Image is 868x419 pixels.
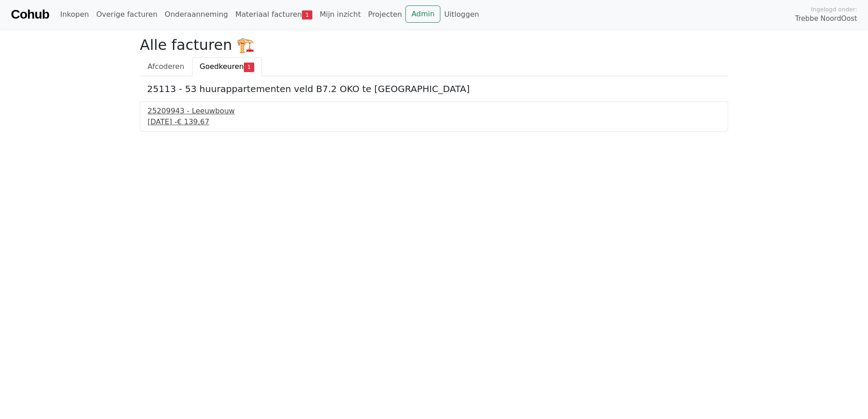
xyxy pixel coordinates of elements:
[200,62,244,71] span: Goedkeuren
[11,4,49,25] a: Cohub
[161,5,232,24] a: Onderaanneming
[147,83,721,94] h5: 25113 - 53 huurappartementen veld B7.2 OKO te [GEOGRAPHIC_DATA]
[140,36,728,54] h2: Alle facturen 🏗️
[405,5,440,23] a: Admin
[140,57,192,76] a: Afcoderen
[148,117,720,127] div: [DATE] -
[148,106,720,117] div: 25209943 - Leeuwbouw
[177,117,209,126] span: € 139,67
[192,57,262,76] a: Goedkeuren1
[440,5,483,24] a: Uitloggen
[795,14,857,24] span: Trebbe NoordOost
[56,5,92,24] a: Inkopen
[316,5,365,24] a: Mijn inzicht
[93,5,161,24] a: Overige facturen
[148,62,184,71] span: Afcoderen
[244,63,254,72] span: 1
[365,5,406,24] a: Projecten
[811,5,857,14] span: Ingelogd onder:
[232,5,316,24] a: Materiaal facturen1
[302,10,312,19] span: 1
[148,106,720,127] a: 25209943 - Leeuwbouw[DATE] -€ 139,67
